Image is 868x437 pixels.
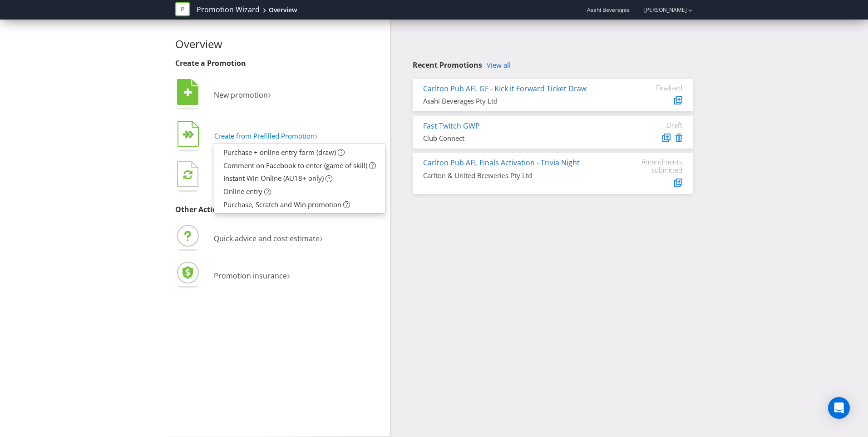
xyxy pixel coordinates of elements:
[214,90,268,100] span: New promotion
[223,161,367,170] span: Comment on Facebook to enter (game of skill)
[214,131,315,140] span: Create from Prefilled Promotion
[587,6,630,14] span: Asahi Beverages
[223,174,324,183] span: Instant Win Online (AU18+ only)
[175,119,318,155] button: Create from Prefilled Promotion›
[188,130,194,139] tspan: 
[828,397,850,419] div: Open Intercom Messenger
[175,60,383,68] h3: Create a Promotion
[287,267,290,282] span: ›
[423,121,480,131] a: Fast Twitch GWP
[223,187,262,196] span: Online entry
[315,128,318,142] span: ›
[423,96,614,106] div: Asahi Beverages Pty Ltd
[487,61,511,69] a: View all
[269,5,297,15] div: Overview
[214,271,287,281] span: Promotion insurance
[223,148,336,157] span: Purchase + online entry form (draw)
[214,233,320,243] span: Quick advice and cost estimate
[214,143,385,214] ul: Create from Prefilled Promotion›
[184,88,192,98] tspan: 
[423,171,614,180] div: Carlton & United Breweries Pty Ltd
[175,38,383,50] h2: Overview
[197,5,260,15] a: Promotion Wizard
[268,86,271,101] span: ›
[413,60,482,70] span: Recent Promotions
[423,134,614,143] div: Club Connect
[423,84,587,94] a: Carlton Pub AFL GF - Kick it Forward Ticket Draw
[320,230,323,245] span: ›
[183,169,192,180] tspan: 
[628,158,682,174] div: Amendments submitted
[628,121,682,129] div: Draft
[423,158,580,168] a: Carlton Pub AFL Finals Activation - Trivia Night
[628,84,682,92] div: Finalised
[635,6,687,14] a: [PERSON_NAME]
[223,200,341,209] span: Purchase, Scratch and Win promotion
[175,233,323,243] a: Quick advice and cost estimate›
[175,271,290,281] a: Promotion insurance›
[175,206,383,214] h3: Other Actions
